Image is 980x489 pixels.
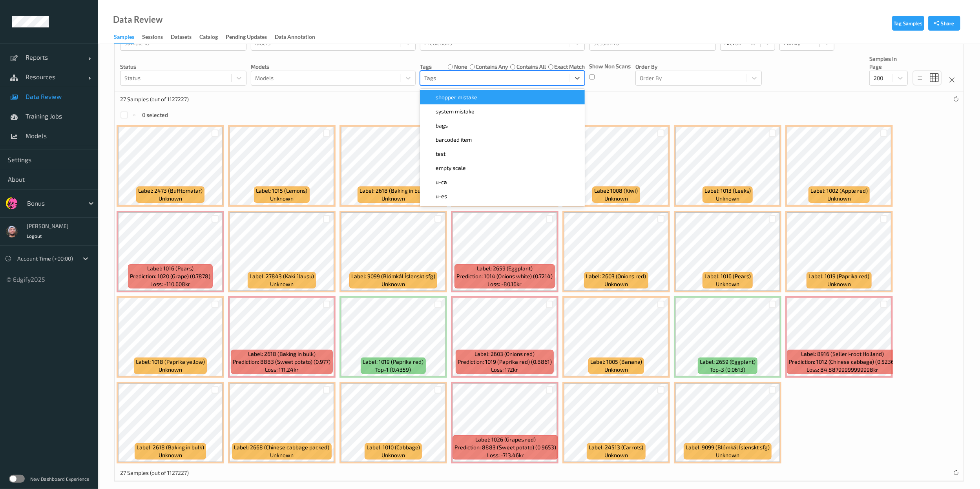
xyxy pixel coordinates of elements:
p: Models [251,63,416,71]
span: empty scale [436,164,466,172]
span: barcoded item [436,136,472,144]
span: unknown [270,195,294,203]
span: Label: 9099 (Blómkál Íslenskt sfg) [686,443,770,451]
span: Label: 1019 (Paprika red) [809,272,870,280]
div: Data Annotation [275,33,315,43]
span: unknown [604,280,628,288]
p: Samples In Page [869,55,908,71]
p: Show Non Scans [589,62,631,70]
a: Datasets [171,32,199,43]
span: unknown [159,451,182,459]
span: Label: 1005 (Banana) [590,358,642,366]
span: unknown [270,280,294,288]
div: Catalog [199,33,218,43]
span: Prediction: 8883 (Sweet potato) (0.977) [233,358,331,366]
span: Label: 1026 (Grapes red) [475,436,536,443]
span: shopper mistake [436,93,477,101]
p: Order By [635,63,762,71]
span: test [436,150,445,158]
span: Prediction: 1012 (Chinese cabbage) (0.5236) [789,358,896,366]
span: unknown [159,366,182,374]
span: unknown [604,195,628,203]
span: Label: 2618 (Baking in bulk) [248,350,316,358]
span: unknown [381,195,405,203]
label: contains any [476,63,508,71]
span: top-3 (0.0613) [710,366,745,374]
span: unknown [270,451,294,459]
span: Label: 2618 (Baking in bulk) [360,187,427,195]
a: Sessions [142,32,171,43]
span: unknown [827,280,851,288]
span: Label: 27843 (Kaki í lausu) [250,272,314,280]
span: Label: 1018 (Paprika yellow) [136,358,205,366]
div: Pending Updates [226,33,267,43]
span: Label: 1016 (Pears) [704,272,751,280]
span: Prediction: 1014 (Onions white) (0.7214) [457,272,553,280]
span: Prediction: 1019 (Paprika red) (0.8861) [458,358,552,366]
span: unknown [604,451,628,459]
span: Label: 1002 (Apple red) [810,187,868,195]
label: contains all [516,63,546,71]
span: Prediction: 1020 (Grape) (0.7878) [130,272,211,280]
a: Data Annotation [275,32,323,43]
span: Label: 2473 (Bufftomatar) [138,187,203,195]
p: 27 Samples (out of 1127227) [120,95,189,103]
span: unknown [381,280,405,288]
label: exact match [554,63,585,71]
div: Data Review [113,16,162,24]
span: Loss: -80.16kr [488,280,522,288]
span: Label: 2603 (Onions red) [475,350,535,358]
p: 27 Samples (out of 1127227) [120,469,189,477]
span: unknown [716,280,739,288]
span: Label: 1008 (Kiwi) [595,187,638,195]
span: top-1 (0.4359) [376,366,411,374]
div: Sessions [142,33,163,43]
p: 0 selected [142,111,168,119]
p: Status [120,63,246,71]
span: Label: 1013 (Leeks) [704,187,751,195]
span: Loss: 84.88799999999998kr [807,366,878,374]
div: Samples [114,33,134,44]
span: Label: 9099 (Blómkál Íslenskt sfg) [351,272,435,280]
span: Loss: 111.24kr [265,366,299,374]
span: Label: 8916 (Selleri-root Holland) [801,350,884,358]
span: unknown [716,195,739,203]
span: Label: 2603 (Onions red) [586,272,646,280]
a: Catalog [199,32,226,43]
span: Loss: 172kr [491,366,518,374]
span: Prediction: 8883 (Sweet potato) (0.9653) [454,443,556,451]
div: Datasets [171,33,192,43]
a: Samples [114,32,142,44]
button: Share [928,16,960,31]
span: bags [436,122,448,130]
span: unknown [381,451,405,459]
span: unknown [604,366,628,374]
p: Tags [420,63,432,71]
span: Label: 2668 (Chinese cabbage packed) [234,443,330,451]
span: Loss: -110.608kr [150,280,190,288]
span: Label: 2659 (Eggplant) [477,265,533,272]
span: u-es [436,192,447,200]
span: Label: 1019 (Paprika red) [363,358,424,366]
span: Label: 1015 (Lemons) [256,187,308,195]
span: Label: 2659 (Eggplant) [700,358,756,366]
button: Tag Samples [892,16,924,31]
span: system mistake [436,108,474,115]
span: unknown [827,195,851,203]
span: u-ca [436,178,447,186]
span: unknown [716,451,739,459]
span: Label: 1016 (Pears) [147,265,193,272]
span: Loss: -713.46kr [487,451,524,459]
span: Label: 1010 (Cabbage) [367,443,420,451]
span: Label: 2618 (Baking in bulk) [137,443,204,451]
span: unknown [159,195,182,203]
a: Pending Updates [226,32,275,43]
label: none [454,63,467,71]
span: Label: 24513 (Carrots) [589,443,644,451]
